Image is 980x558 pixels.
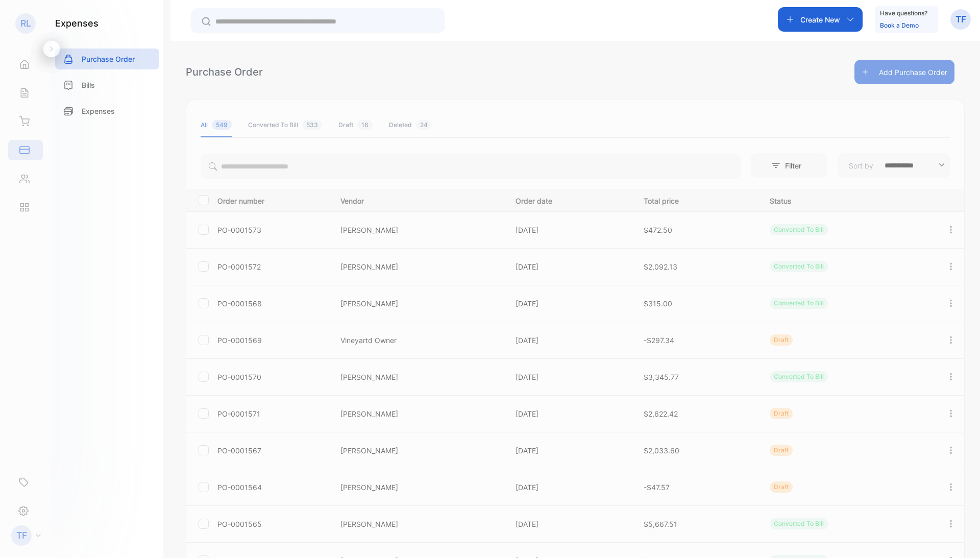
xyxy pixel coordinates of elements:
[774,483,789,491] span: Draft
[217,193,328,206] p: Order number
[937,515,980,558] iframe: LiveChat chat widget
[854,60,954,84] button: Add Purchase Order
[217,335,328,346] p: PO-0001569
[55,48,159,69] a: Purchase Order
[774,409,789,417] span: Draft
[774,299,824,307] span: Converted To Bill
[516,225,623,235] p: [DATE]
[340,298,495,309] p: [PERSON_NAME]
[838,153,950,178] button: Sort by
[340,519,495,529] p: [PERSON_NAME]
[774,446,789,454] span: Draft
[217,225,328,235] p: PO-0001573
[644,336,674,345] span: -$297.34
[340,482,495,493] p: [PERSON_NAME]
[389,120,432,130] div: Deleted
[340,261,495,272] p: [PERSON_NAME]
[774,262,824,270] span: Converted To Bill
[770,193,925,206] p: Status
[217,445,328,456] p: PO-0001567
[644,193,749,206] p: Total price
[774,226,824,233] span: Converted To Bill
[774,336,789,344] span: Draft
[217,372,328,382] p: PO-0001570
[644,226,672,234] span: $472.50
[201,120,232,130] div: All
[82,54,135,64] p: Purchase Order
[516,261,623,272] p: [DATE]
[186,64,263,80] div: Purchase Order
[340,408,495,419] p: [PERSON_NAME]
[644,483,670,492] span: -$47.57
[774,373,824,380] span: Converted To Bill
[955,13,966,26] p: TF
[357,120,373,130] span: 16
[516,408,623,419] p: [DATE]
[55,16,99,30] h1: expenses
[55,75,159,95] a: Bills
[644,409,678,418] span: $2,622.42
[416,120,432,130] span: 24
[217,408,328,419] p: PO-0001571
[880,8,927,18] p: Have questions?
[340,445,495,456] p: [PERSON_NAME]
[212,120,232,130] span: 549
[340,372,495,382] p: [PERSON_NAME]
[774,520,824,527] span: Converted To Bill
[516,372,623,382] p: [DATE]
[217,482,328,493] p: PO-0001564
[644,373,679,381] span: $3,345.77
[340,225,495,235] p: [PERSON_NAME]
[516,193,623,206] p: Order date
[765,160,781,171] p: Filter
[644,299,672,308] span: $315.00
[340,193,495,206] p: Vendor
[880,21,919,29] a: Book a Demo
[82,106,115,116] p: Expenses
[516,445,623,456] p: [DATE]
[516,298,623,309] p: [DATE]
[338,120,373,130] div: Draft
[20,17,31,30] p: RL
[516,482,623,493] p: [DATE]
[16,529,27,542] p: TF
[778,7,863,32] button: Create New
[55,101,159,122] a: Expenses
[950,7,971,32] button: TF
[248,120,322,130] div: Converted To Bill
[82,80,95,90] p: Bills
[217,298,328,309] p: PO-0001568
[302,120,322,130] span: 533
[644,262,677,271] span: $2,092.13
[644,446,679,455] span: $2,033.60
[644,520,677,528] span: $5,667.51
[800,14,840,25] p: Create New
[849,160,873,171] p: Sort by
[217,261,328,272] p: PO-0001572
[516,519,623,529] p: [DATE]
[516,335,623,346] p: [DATE]
[340,335,495,346] p: Vineyartd Owner
[217,519,328,529] p: PO-0001565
